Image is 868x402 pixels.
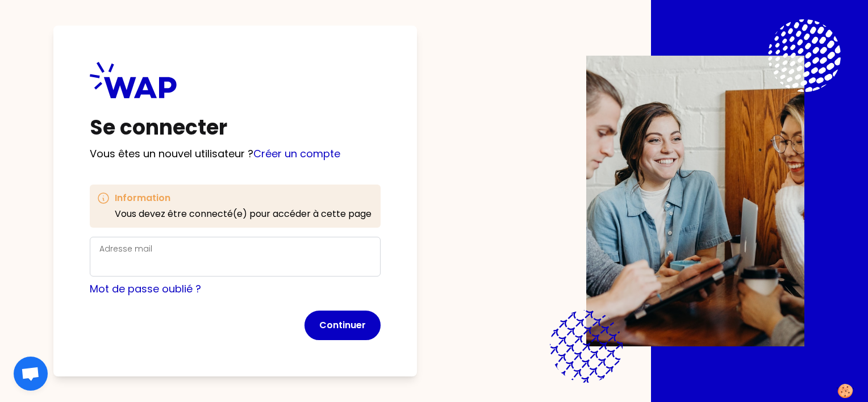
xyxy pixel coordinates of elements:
a: Créer un compte [253,146,340,161]
label: Adresse mail [99,243,152,254]
p: Vous êtes un nouvel utilisateur ? [90,146,381,162]
a: Mot de passe oublié ? [90,282,201,296]
h1: Se connecter [90,116,381,139]
button: Continuer [304,311,381,340]
h3: Information [115,191,372,205]
div: Ouvrir le chat [14,357,48,391]
p: Vous devez être connecté(e) pour accéder à cette page [115,207,372,221]
img: Description [586,56,804,346]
